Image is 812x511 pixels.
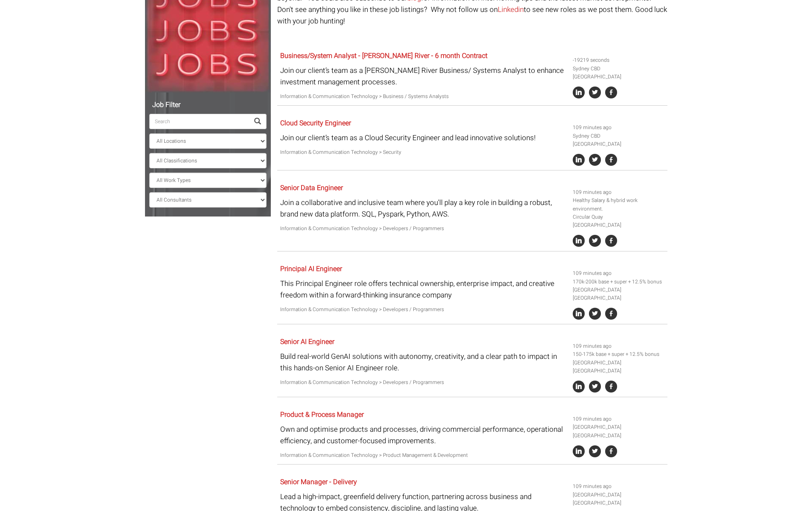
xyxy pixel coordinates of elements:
li: 109 minutes ago [573,482,664,491]
a: Senior AI Engineer [280,337,334,347]
li: 150-175k base + super + 12.5% bonus [573,350,664,358]
p: Join our client’s team as a [PERSON_NAME] River Business/ Systems Analyst to enhance investment m... [280,65,566,88]
p: Build real-world GenAI solutions with autonomy, creativity, and a clear path to impact in this ha... [280,351,566,374]
p: Own and optimise products and processes, driving commercial performance, operational efficiency, ... [280,424,566,447]
li: [GEOGRAPHIC_DATA] [GEOGRAPHIC_DATA] [573,286,664,302]
li: Healthy Salary & hybrid work environment. [573,196,664,213]
li: [GEOGRAPHIC_DATA] [GEOGRAPHIC_DATA] [573,423,664,439]
li: Circular Quay [GEOGRAPHIC_DATA] [573,213,664,229]
p: Information & Communication Technology > Product Management & Development [280,451,566,459]
li: 109 minutes ago [573,124,664,132]
li: [GEOGRAPHIC_DATA] [GEOGRAPHIC_DATA] [573,359,664,375]
input: Search [149,114,249,129]
li: 109 minutes ago [573,342,664,350]
p: Information & Communication Technology > Business / Systems Analysts [280,92,566,101]
li: 109 minutes ago [573,188,664,196]
li: Sydney CBD [GEOGRAPHIC_DATA] [573,132,664,148]
p: Join a collaborative and inclusive team where you'll play a key role in building a robust, brand ... [280,197,566,220]
li: Sydney CBD [GEOGRAPHIC_DATA] [573,65,664,81]
p: Join our client’s team as a Cloud Security Engineer and lead innovative solutions! [280,132,566,144]
p: Information & Communication Technology > Security [280,148,566,156]
a: Business/System Analyst - [PERSON_NAME] River - 6 month Contract [280,51,487,61]
li: -19219 seconds [573,56,664,64]
p: Information & Communication Technology > Developers / Programmers [280,225,566,233]
li: [GEOGRAPHIC_DATA] [GEOGRAPHIC_DATA] [573,491,664,507]
li: 170k-200k base + super + 12.5% bonus [573,278,664,286]
a: Linkedin [498,4,524,15]
li: 109 minutes ago [573,415,664,423]
p: Information & Communication Technology > Developers / Programmers [280,306,566,314]
a: Cloud Security Engineer [280,118,351,128]
li: 109 minutes ago [573,269,664,277]
a: Product & Process Manager [280,410,364,420]
a: Principal AI Engineer [280,264,342,274]
a: Senior Manager - Delivery [280,477,357,487]
p: This Principal Engineer role offers technical ownership, enterprise impact, and creative freedom ... [280,278,566,301]
p: Information & Communication Technology > Developers / Programmers [280,378,566,387]
a: Senior Data Engineer [280,183,343,193]
h5: Job Filter [149,101,267,109]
